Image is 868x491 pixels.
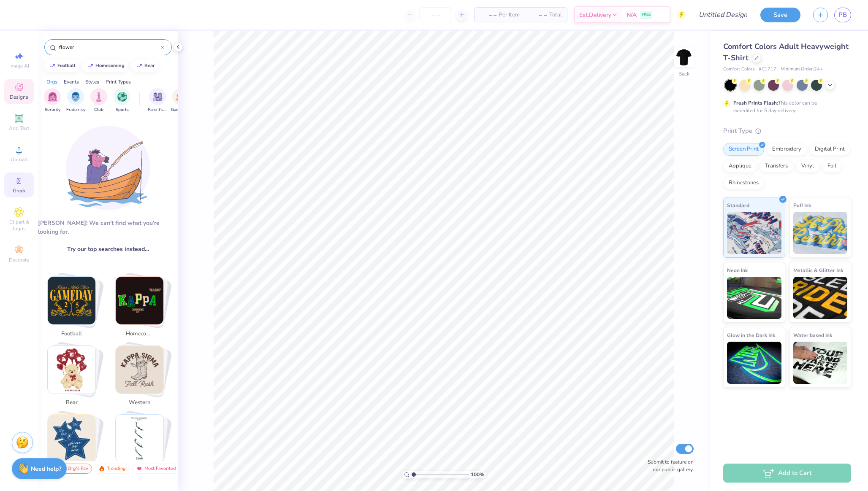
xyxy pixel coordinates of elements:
[110,276,174,341] button: Stack Card Button homecoming
[46,78,57,86] div: Orgs
[90,88,107,113] button: filter button
[822,160,842,173] div: Foil
[727,266,748,275] span: Neon Ink
[66,88,85,113] div: filter for Fraternity
[760,8,800,22] button: Save
[48,346,95,394] img: bear
[627,11,637,19] span: N/A
[678,70,689,78] div: Back
[176,92,186,102] img: Game Day Image
[87,63,94,68] img: trend_line.gif
[110,414,174,479] button: Stack Card Button golf
[66,88,85,113] button: filter button
[94,107,103,113] span: Club
[642,12,651,18] span: FREE
[9,125,29,132] span: Add Text
[148,88,167,113] div: filter for Parent's Weekend
[793,212,848,254] img: Puff Ink
[116,107,129,113] span: Sports
[809,143,850,156] div: Digital Print
[727,201,749,210] span: Standard
[499,11,520,19] span: Per Item
[793,277,848,319] img: Metallic & Glitter Ink
[838,10,847,20] span: PB
[116,346,163,394] img: western
[131,59,158,72] button: bear
[126,330,153,338] span: homecoming
[171,107,190,113] span: Game Day
[64,78,79,86] div: Events
[480,11,496,19] span: – –
[675,49,692,66] img: Back
[67,245,149,254] span: Try our top searches instead…
[4,219,34,232] span: Clipart & logos
[171,88,190,113] button: filter button
[95,63,125,68] div: homecoming
[48,92,57,102] img: Sorority Image
[95,464,130,474] div: Trending
[727,342,781,384] img: Glow in the Dark Ink
[31,465,61,473] strong: Need help?
[136,63,143,68] img: trend_line.gif
[58,43,161,51] input: Try "Alpha"
[723,143,764,156] div: Screen Print
[45,464,92,474] div: Your Org's Fav
[10,94,28,100] span: Designs
[85,78,99,86] div: Styles
[58,399,85,407] span: bear
[117,92,127,102] img: Sports Image
[793,331,832,340] span: Water based Ink
[723,160,757,173] div: Applique
[796,160,819,173] div: Vinyl
[759,66,776,73] span: # C1717
[98,466,105,472] img: trending.gif
[48,415,95,462] img: star
[42,345,106,410] button: Stack Card Button bear
[549,11,562,19] span: Total
[793,266,843,275] span: Metallic & Glitter Ink
[66,107,85,113] span: Fraternity
[106,78,131,86] div: Print Types
[44,88,61,113] button: filter button
[530,11,547,19] span: – –
[727,212,781,254] img: Standard
[44,88,61,113] div: filter for Sorority
[9,62,29,69] span: Image AI
[48,277,95,324] img: football
[57,63,76,68] div: football
[723,41,849,63] span: Comfort Colors Adult Heavyweight T-Shirt
[82,59,128,72] button: homecoming
[733,99,837,114] div: This color can be expedited for 5 day delivery.
[723,177,764,189] div: Rhinestones
[733,100,778,106] strong: Fresh Prints Flash:
[116,277,163,324] img: homecoming
[11,156,27,163] span: Upload
[45,107,60,113] span: Sorority
[114,88,130,113] button: filter button
[767,143,807,156] div: Embroidery
[58,330,85,338] span: football
[42,276,106,341] button: Stack Card Button football
[110,345,174,410] button: Stack Card Button western
[692,6,754,23] input: Untitled Design
[38,219,178,236] div: [PERSON_NAME]! We can't find what you're looking for.
[834,8,851,22] a: PB
[116,415,163,462] img: golf
[9,256,29,263] span: Decorate
[94,92,103,102] img: Club Image
[44,59,79,72] button: football
[90,88,107,113] div: filter for Club
[781,66,823,73] span: Minimum Order: 24 +
[13,187,26,194] span: Greek
[759,160,793,173] div: Transfers
[471,471,484,478] span: 100 %
[153,92,163,102] img: Parent's Weekend Image
[49,63,56,68] img: trend_line.gif
[148,107,167,113] span: Parent's Weekend
[136,466,143,472] img: most_fav.gif
[727,331,775,340] span: Glow in the Dark Ink
[71,92,80,102] img: Fraternity Image
[723,66,754,73] span: Comfort Colors
[723,126,851,136] div: Print Type
[793,201,811,210] span: Puff Ink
